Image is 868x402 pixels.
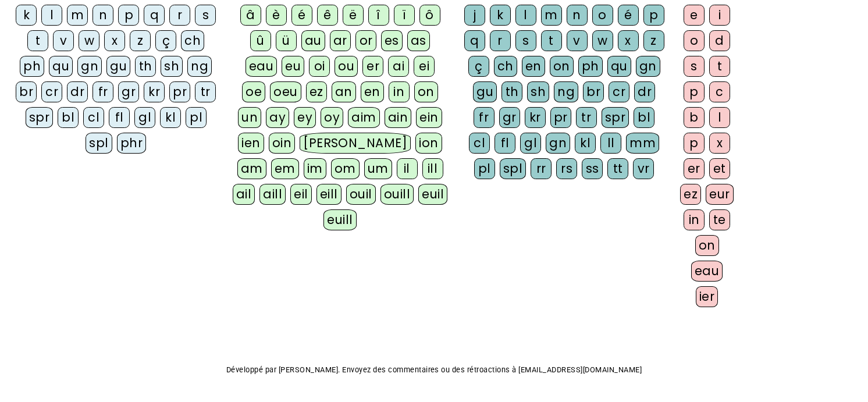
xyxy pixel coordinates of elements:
div: ion [415,133,442,154]
div: p [643,5,664,26]
div: p [118,5,139,26]
div: un [238,107,261,128]
div: pr [169,81,190,102]
div: es [381,30,403,51]
div: ouill [380,184,414,205]
div: ien [238,133,264,154]
div: oin [269,133,296,154]
div: eil [290,184,312,205]
div: ll [600,133,621,154]
p: Développé par [PERSON_NAME]. Envoyez des commentaires ou des rétroactions à [EMAIL_ADDRESS][DOMAI... [9,363,859,377]
div: fr [93,81,113,102]
div: aim [348,107,380,128]
div: n [93,5,113,26]
div: ier [696,286,718,307]
div: l [41,5,62,26]
div: in [684,209,705,230]
div: î [368,5,389,26]
div: il [397,158,418,179]
div: as [407,30,430,51]
div: or [355,30,376,51]
div: tt [607,158,628,179]
div: e [684,5,705,26]
div: on [695,235,719,256]
div: mm [626,133,659,154]
div: an [332,81,356,102]
div: ng [554,81,578,102]
div: ein [416,107,442,128]
div: ar [330,30,351,51]
div: um [364,158,392,179]
div: oe [242,81,265,102]
div: au [301,30,325,51]
div: qu [607,56,631,77]
div: euill [323,209,356,230]
div: in [389,81,410,102]
div: oy [321,107,343,128]
div: ü [276,30,297,51]
div: ss [582,158,603,179]
div: ou [335,56,358,77]
div: t [27,30,48,51]
div: kl [160,107,181,128]
div: d [709,30,730,51]
div: k [16,5,37,26]
div: ez [306,81,327,102]
div: cl [469,133,490,154]
div: ay [266,107,289,128]
div: x [618,30,639,51]
div: t [709,56,730,77]
div: â [240,5,261,26]
div: pl [474,158,495,179]
div: spl [500,158,527,179]
div: j [464,5,485,26]
div: eau [691,261,723,282]
div: l [515,5,536,26]
div: ph [578,56,603,77]
div: on [550,56,574,77]
div: oeu [270,81,301,102]
div: w [592,30,613,51]
div: kr [144,81,165,102]
div: gr [118,81,139,102]
div: ch [494,56,517,77]
div: er [362,56,383,77]
div: im [304,158,326,179]
div: ill [422,158,443,179]
div: euil [418,184,447,205]
div: è [266,5,287,26]
div: v [53,30,74,51]
div: ei [414,56,435,77]
div: cl [83,107,104,128]
div: ê [317,5,338,26]
div: cr [609,81,629,102]
div: û [250,30,271,51]
div: ail [233,184,255,205]
div: en [361,81,384,102]
div: s [195,5,216,26]
div: sh [161,56,183,77]
div: ain [385,107,412,128]
div: aill [259,184,286,205]
div: gn [546,133,570,154]
div: gn [636,56,660,77]
div: br [16,81,37,102]
div: r [490,30,511,51]
div: p [684,81,705,102]
div: gl [134,107,155,128]
div: sh [527,81,549,102]
div: ç [155,30,176,51]
div: t [541,30,562,51]
div: dr [634,81,655,102]
div: eau [246,56,278,77]
div: ng [187,56,212,77]
div: i [709,5,730,26]
div: gl [520,133,541,154]
div: q [464,30,485,51]
div: é [291,5,312,26]
div: ch [181,30,204,51]
div: fr [474,107,495,128]
div: gu [473,81,497,102]
div: em [271,158,299,179]
div: m [67,5,88,26]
